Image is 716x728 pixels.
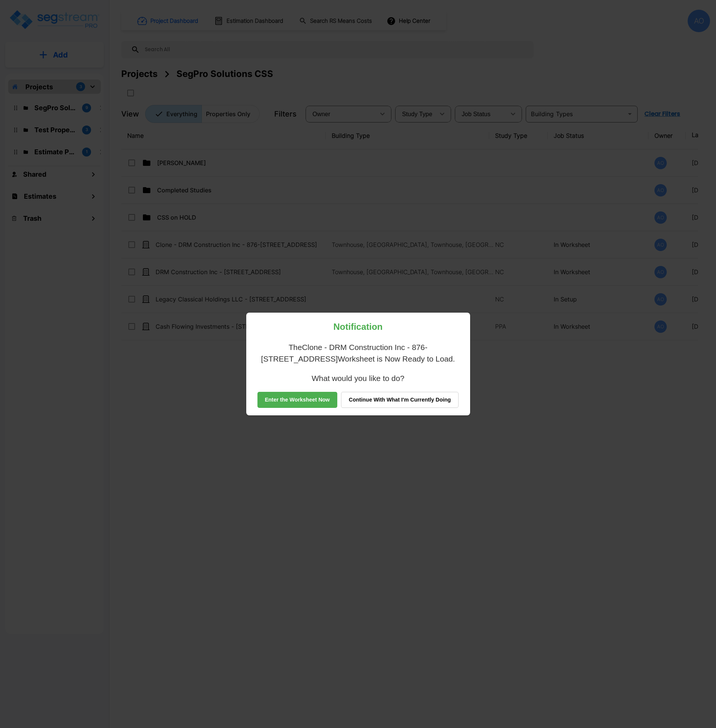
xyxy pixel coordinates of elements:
[257,392,337,408] button: Enter the Worksheet Now
[661,703,679,721] iframe: Intercom live chat
[254,341,463,365] p: The Worksheet is Now Ready to Load.
[254,320,463,334] h4: Notification
[341,392,459,408] button: Continue With What I'm Currently Doing
[261,343,428,363] span: Clone - DRM Construction Inc - 876-[STREET_ADDRESS]
[254,372,463,384] p: What would you like to do?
